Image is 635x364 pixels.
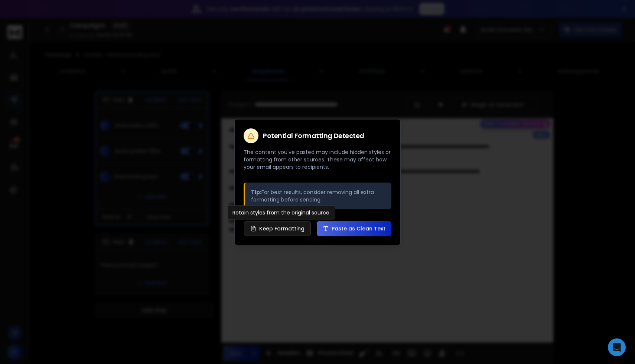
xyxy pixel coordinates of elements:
h2: Potential Formatting Detected [263,132,364,139]
strong: Tip: [251,188,261,196]
div: Open Intercom Messenger [608,338,626,356]
div: Retain styles from the original source. [228,206,335,220]
p: The content you've pasted may include hidden styles or formatting from other sources. These may a... [244,148,391,171]
button: Paste as Clean Text [317,221,391,236]
button: Keep Formatting [244,221,311,236]
p: For best results, consider removing all extra formatting before sending. [251,188,385,203]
